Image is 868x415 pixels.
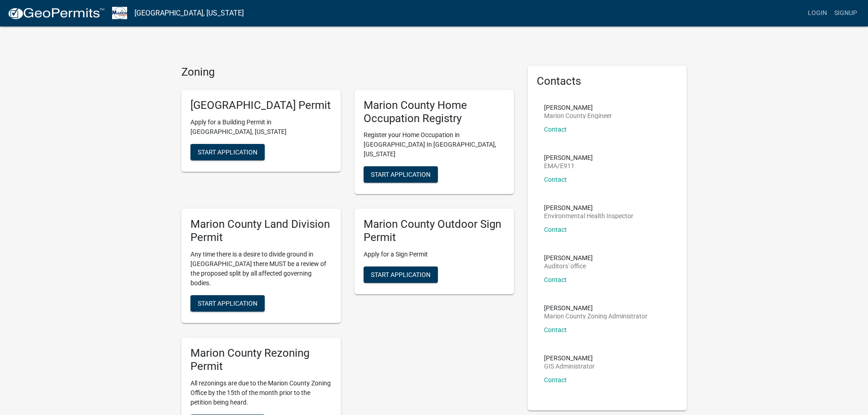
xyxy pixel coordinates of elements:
p: GIS Administrator [544,363,595,369]
a: Contact [544,376,567,384]
span: Start Application [371,271,431,278]
span: Start Application [371,171,431,178]
p: Any time there is a desire to divide ground in [GEOGRAPHIC_DATA] there MUST be a review of the pr... [190,250,332,288]
h5: [GEOGRAPHIC_DATA] Permit [190,99,332,112]
p: Auditors' office [544,263,593,269]
h5: Contacts [537,75,678,88]
span: Start Application [198,148,257,155]
p: Marion County Zoning Administrator [544,313,647,319]
a: Contact [544,276,567,283]
p: Environmental Health Inspector [544,213,633,219]
button: Start Application [190,295,265,312]
p: EMA/E911 [544,163,593,169]
h4: Zoning [181,66,514,79]
p: [PERSON_NAME] [544,154,593,161]
span: Start Application [198,299,257,307]
a: Contact [544,326,567,333]
p: Register your Home Occupation in [GEOGRAPHIC_DATA] In [GEOGRAPHIC_DATA], [US_STATE] [364,130,505,159]
button: Start Application [364,266,438,283]
a: Login [804,5,831,22]
img: Marion County, Iowa [112,7,127,19]
p: Apply for a Sign Permit [364,250,505,259]
h5: Marion County Home Occupation Registry [364,99,505,125]
a: Contact [544,176,567,183]
p: [PERSON_NAME] [544,205,633,211]
p: All rezonings are due to the Marion County Zoning Office by the 15th of the month prior to the pe... [190,379,332,407]
a: [GEOGRAPHIC_DATA], [US_STATE] [134,5,244,21]
p: [PERSON_NAME] [544,255,593,261]
p: [PERSON_NAME] [544,355,595,361]
a: Contact [544,226,567,233]
button: Start Application [364,166,438,183]
a: Signup [831,5,861,22]
a: Contact [544,126,567,133]
button: Start Application [190,144,265,160]
h5: Marion County Land Division Permit [190,218,332,244]
h5: Marion County Outdoor Sign Permit [364,218,505,244]
p: [PERSON_NAME] [544,305,647,311]
h5: Marion County Rezoning Permit [190,347,332,373]
p: Marion County Engineer [544,113,612,119]
p: [PERSON_NAME] [544,104,612,111]
p: Apply for a Building Permit in [GEOGRAPHIC_DATA], [US_STATE] [190,118,332,137]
